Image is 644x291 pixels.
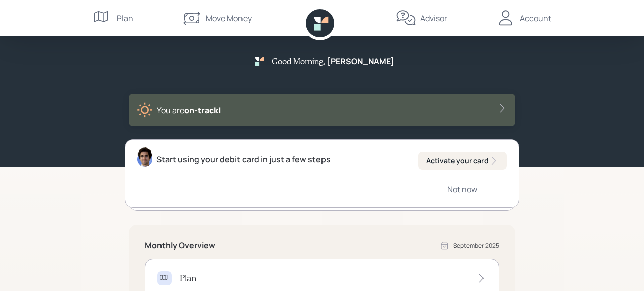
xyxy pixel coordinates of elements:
[137,102,153,118] img: sunny-XHVQM73Q.digested.png
[420,12,447,24] div: Advisor
[447,184,477,195] div: Not now
[117,12,133,24] div: Plan
[145,241,215,250] h5: Monthly Overview
[520,12,551,24] div: Account
[272,56,325,66] h5: Good Morning ,
[157,104,221,116] div: You are
[206,12,252,24] div: Move Money
[418,152,507,170] button: Activate your card
[156,153,331,165] div: Start using your debit card in just a few steps
[327,57,394,66] h5: [PERSON_NAME]
[180,273,196,284] h4: Plan
[184,105,221,116] span: on‑track!
[453,241,499,250] div: September 2025
[426,156,499,166] div: Activate your card
[137,147,152,167] img: harrison-schaefer-headshot-2.png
